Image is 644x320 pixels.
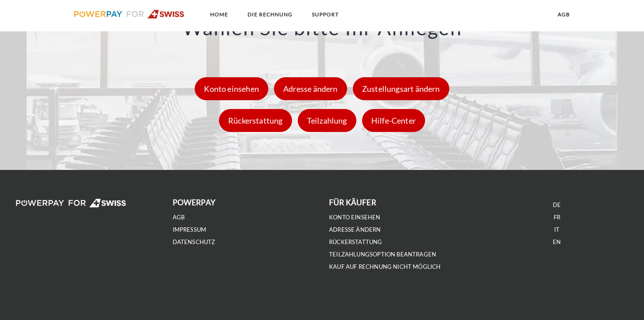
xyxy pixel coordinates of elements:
[43,18,601,38] h3: Wählen Sie bitte Ihr Anliegen
[351,84,452,94] a: Zustellungsart ändern
[329,214,381,221] a: Konto einsehen
[195,77,268,100] div: Konto einsehen
[298,109,356,132] div: Teilzahlung
[554,226,559,233] a: IT
[74,10,185,19] img: logo-swiss.svg
[192,84,270,94] a: Konto einsehen
[553,201,561,209] a: DE
[329,198,376,207] b: FÜR KÄUFER
[217,116,294,125] a: Rückerstattung
[296,116,359,125] a: Teilzahlung
[554,214,560,221] a: FR
[304,7,346,23] a: SUPPORT
[240,7,300,23] a: DIE RECHNUNG
[274,77,347,100] div: Adresse ändern
[173,198,215,207] b: POWERPAY
[362,109,425,132] div: Hilfe-Center
[329,251,436,258] a: Teilzahlungsoption beantragen
[553,238,561,246] a: EN
[329,226,381,233] a: Adresse ändern
[173,214,185,221] a: agb
[360,116,427,125] a: Hilfe-Center
[173,226,207,233] a: IMPRESSUM
[219,109,292,132] div: Rückerstattung
[173,238,215,246] a: DATENSCHUTZ
[329,263,441,271] a: Kauf auf Rechnung nicht möglich
[353,77,449,100] div: Zustellungsart ändern
[329,238,382,246] a: Rückerstattung
[272,84,349,94] a: Adresse ändern
[550,7,577,23] a: agb
[16,199,126,207] img: logo-swiss-white.svg
[203,7,236,23] a: Home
